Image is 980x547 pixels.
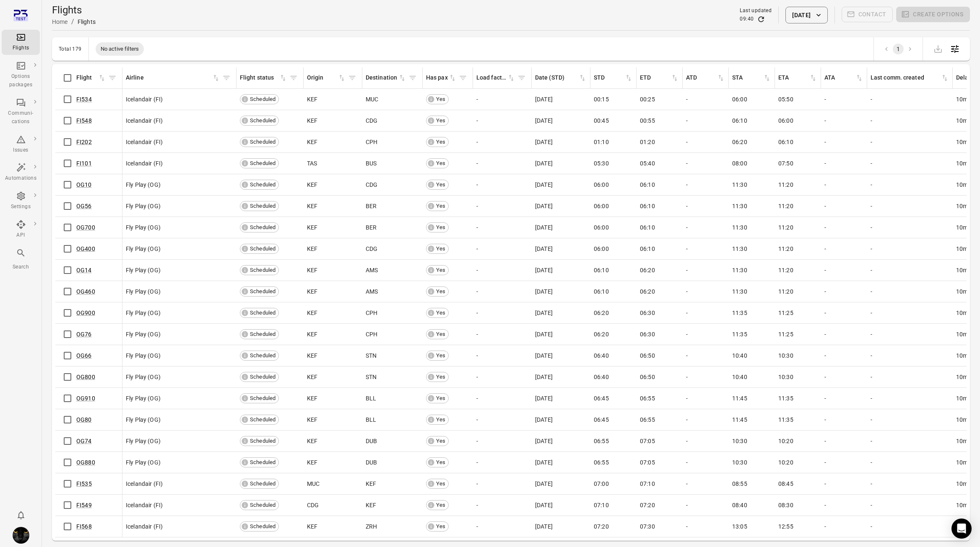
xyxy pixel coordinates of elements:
[307,95,317,103] span: KEF
[406,72,419,84] span: Filter by destination
[732,202,747,210] span: 11:30
[640,116,655,125] span: 00:55
[640,287,655,296] span: 06:20
[535,116,553,125] span: [DATE]
[78,18,96,26] div: Flights
[535,73,587,83] span: Date (STD)
[893,44,904,54] button: page 1
[778,202,793,210] span: 11:20
[126,266,161,274] span: Fly Play (OG)
[640,159,655,168] span: 05:40
[535,330,553,338] span: [DATE]
[956,223,968,232] span: 10m
[778,223,793,232] span: 11:20
[686,223,725,232] div: -
[76,459,95,466] a: OG880
[871,266,949,274] div: -
[732,73,763,83] div: STA
[5,263,36,271] div: Search
[640,266,655,274] span: 06:20
[535,245,553,253] span: [DATE]
[307,116,317,125] span: KEF
[307,159,317,168] span: TAS
[881,44,916,54] nav: pagination navigation
[871,73,949,83] div: Sort by last communication created in ascending order
[778,73,817,83] div: Sort by ETA in ascending order
[594,245,609,253] span: 06:00
[5,174,36,183] div: Automations
[686,181,725,189] div: -
[640,73,671,83] div: ETD
[247,95,278,103] span: Scheduled
[126,116,163,125] span: Icelandair (FI)
[247,202,278,210] span: Scheduled
[686,330,725,338] div: -
[535,95,553,103] span: [DATE]
[366,116,377,125] span: CDG
[106,72,119,84] button: Filter by flight
[240,73,287,83] span: Flight status
[76,331,92,338] a: OG76
[433,181,448,189] span: Yes
[96,45,144,53] span: No active filters
[126,223,161,232] span: Fly Play (OG)
[824,245,864,253] div: -
[76,73,106,83] span: Flight
[426,73,457,83] div: Sort by has pax in ascending order
[346,72,359,84] button: Filter by origin
[247,330,278,338] span: Scheduled
[126,95,163,103] span: Icelandair (FI)
[476,202,528,210] div: -
[824,266,864,274] div: -
[287,72,300,84] button: Filter by flight status
[824,330,864,338] div: -
[686,95,725,103] div: -
[778,138,793,146] span: 06:10
[433,288,448,296] span: Yes
[594,116,609,125] span: 00:45
[247,224,278,232] span: Scheduled
[824,181,864,189] div: -
[732,223,747,232] span: 11:30
[433,117,448,125] span: Yes
[366,95,378,103] span: MUC
[76,181,92,188] a: OG10
[686,245,725,253] div: -
[535,181,553,189] span: [DATE]
[476,73,507,83] div: Load factor
[640,223,655,232] span: 06:10
[307,73,338,83] div: Origin
[9,524,33,547] button: Iris
[956,202,968,210] span: 10m
[307,309,317,317] span: KEF
[535,287,553,296] span: [DATE]
[732,73,771,83] div: Sort by STA in ascending order
[871,116,949,125] div: -
[476,116,528,125] div: -
[824,116,864,125] div: -
[307,266,317,274] span: KEF
[640,309,655,317] span: 06:30
[5,109,36,126] div: Communi-cations
[5,44,36,52] div: Flights
[76,523,92,530] a: FI568
[366,223,377,232] span: BER
[366,266,378,274] span: AMS
[956,181,968,189] span: 10m
[2,132,40,157] a: Issues
[476,138,528,146] div: -
[76,245,95,252] a: OG400
[871,159,949,168] div: -
[686,202,725,210] div: -
[686,138,725,146] div: -
[951,519,972,539] div: Open Intercom Messenger
[778,73,809,83] div: ETA
[757,15,765,23] button: Refresh data
[956,309,968,317] span: 10m
[52,18,68,25] a: Home
[126,309,161,317] span: Fly Play (OG)
[366,181,377,189] span: CDG
[126,159,163,168] span: Icelandair (FI)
